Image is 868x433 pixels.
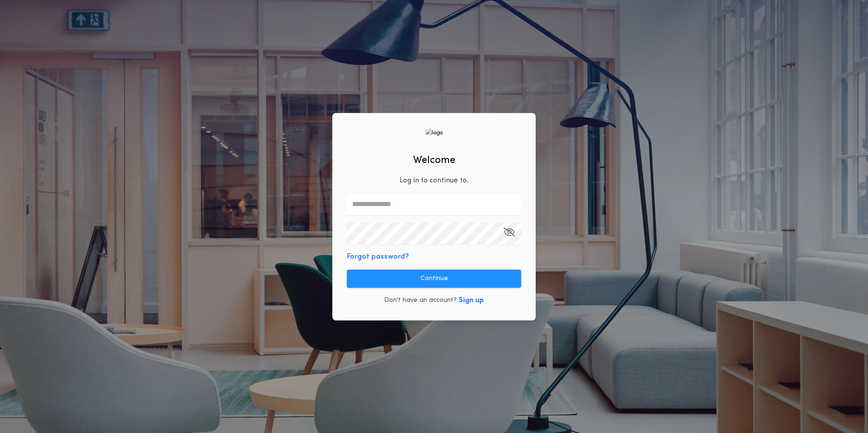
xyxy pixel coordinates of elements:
h2: Welcome [413,153,455,168]
img: logo [425,128,443,137]
button: Forgot password? [347,251,409,262]
button: Continue [347,270,521,288]
button: Sign up [459,295,484,306]
p: Don't have an account? [384,296,457,305]
p: Log in to continue to . [399,175,469,186]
